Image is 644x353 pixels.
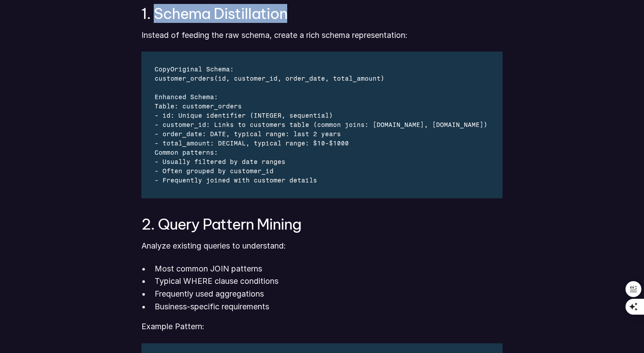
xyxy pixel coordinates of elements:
p: Analyze existing queries to understand: [141,240,503,253]
div: Code Editor for example.md [141,52,502,198]
div: - id: Unique identifier (INTEGER, sequential) [155,111,489,120]
div: - total_amount: DECIMAL, typical range: $10-$1000 [155,139,489,148]
div: - order_date: DATE, typical range: last 2 years [155,130,489,139]
h3: 1. Schema Distillation [141,5,503,22]
p: Example Pattern: [141,320,503,333]
div: - Often grouped by customer_id [155,167,489,176]
div: - Frequently joined with customer details [155,176,489,185]
p: Most common JOIN patterns [155,263,503,275]
p: Frequently used aggregations [155,288,503,301]
h3: 2. Query Pattern Mining [141,216,503,232]
p: Business-specific requirements [155,301,503,313]
div: Table: customer_orders [155,102,489,111]
div: - Usually filtered by date ranges [155,157,489,167]
div: - customer_id: Links to customers table (common joins: [DOMAIN_NAME], [DOMAIN_NAME]) [155,120,489,130]
div: Common patterns: [155,148,489,157]
p: Instead of feeding the raw schema, create a rich schema representation: [141,29,503,42]
p: Typical WHERE clause conditions [155,275,503,288]
div: CopyOriginal Schema: [155,65,489,74]
div: customer_orders(id, customer_id, order_date, total_amount) [155,74,489,83]
div: Enhanced Schema: [155,93,489,102]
